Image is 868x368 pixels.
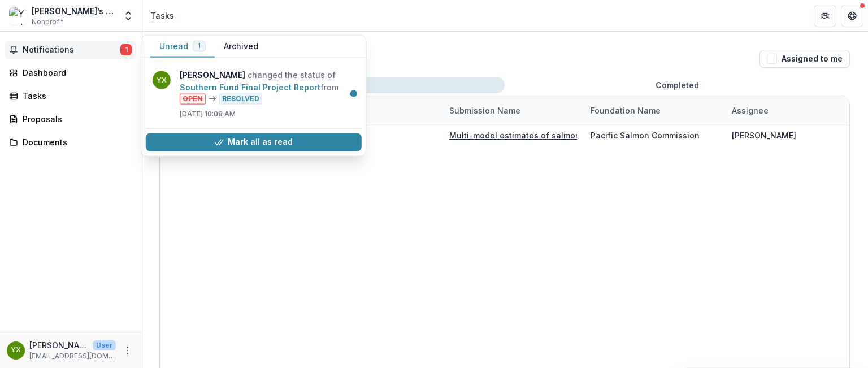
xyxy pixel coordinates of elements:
a: Multi-model estimates of salmon species from imaging sonar measured fish length [449,131,780,140]
a: Dashboard [5,63,136,82]
a: Proposals [5,110,136,128]
button: Mark all as read [146,133,362,151]
p: changed the status of from [180,69,355,105]
a: Documents [5,133,136,151]
div: Tasks [23,90,127,102]
div: Assignee [725,98,866,123]
img: Yunbo’s Fisheries Consulting [9,7,27,25]
div: Foundation Name [584,98,725,123]
button: Archived [215,36,267,58]
div: Submission Name [442,98,584,123]
button: Partners [814,5,836,27]
div: Yunbo Xie [11,347,21,354]
a: Southern Fund Final Project Report [180,83,320,92]
div: Dashboard [23,67,127,79]
button: Open entity switcher [120,5,136,27]
span: 1 [120,44,132,55]
button: Assigned to me [759,50,850,68]
div: Submission Name [442,105,527,116]
span: Notifications [23,45,120,55]
p: User [93,340,116,350]
nav: breadcrumb [146,7,179,24]
div: Type of Task [301,98,442,123]
div: Pacific Salmon Commission [591,129,700,141]
button: Notifications1 [5,41,136,59]
div: [PERSON_NAME]’s Fisheries Consulting [32,5,116,17]
span: 1 [198,42,201,50]
button: Unread [150,36,215,58]
button: More [120,344,134,357]
div: Documents [23,136,127,148]
div: Tasks [150,10,174,21]
div: Proposals [23,113,127,125]
div: Assignee [725,105,775,116]
button: Get Help [841,5,863,27]
a: Tasks [5,86,136,105]
div: Foundation Name [584,105,667,116]
span: Nonprofit [32,17,63,27]
p: [PERSON_NAME] [29,339,88,351]
p: [EMAIL_ADDRESS][DOMAIN_NAME] [29,351,116,361]
div: [PERSON_NAME] [732,129,796,141]
button: Completed [505,77,850,93]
